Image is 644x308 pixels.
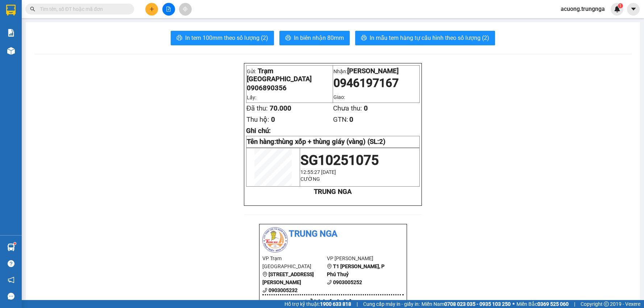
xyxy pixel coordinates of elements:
span: thùng xốp + thùng giáy (vàng) (SL: [276,138,386,146]
span: question-circle [8,260,14,267]
span: search [30,7,35,12]
span: Miền Bắc [516,300,569,308]
span: caret-down [630,6,637,12]
li: VP [PERSON_NAME] [327,254,392,262]
span: | [574,300,575,308]
span: 1 [619,3,622,8]
span: Đã thu: [246,104,268,112]
span: printer [361,35,367,42]
span: 0906890356 [247,84,287,92]
span: 0 [364,104,368,112]
span: 0 [349,116,353,124]
span: 0946197167 [333,76,399,90]
span: Giao: [333,94,345,100]
span: Hỗ trợ kỹ thuật: [284,300,351,308]
strong: Tên hàng: [247,138,386,146]
span: 2) [379,138,386,146]
span: Ghi chú: [246,127,271,135]
span: notification [8,276,14,283]
b: T1 [PERSON_NAME], P Phú Thuỷ [327,263,385,277]
span: 12:55:27 [DATE] [300,169,336,175]
strong: 0369 525 060 [537,301,569,307]
strong: TRUNG NGA [314,188,352,196]
button: plus [145,3,158,16]
span: printer [176,35,182,42]
sup: 1 [14,242,16,245]
span: | [357,300,358,308]
span: aim [183,7,188,12]
li: VP Trạm [GEOGRAPHIC_DATA] [262,254,327,270]
button: printerIn tem 100mm theo số lượng (2) [171,31,274,45]
button: caret-down [627,3,640,16]
button: aim [179,3,192,16]
span: acuong.trungnga [555,4,611,13]
span: Thu hộ: [246,116,269,124]
strong: 1900 633 818 [320,301,351,307]
button: printerIn mẫu tem hàng tự cấu hình theo số lượng (2) [355,31,495,45]
span: printer [285,35,291,42]
span: environment [327,264,332,269]
span: In tem 100mm theo số lượng (2) [185,33,268,42]
sup: 1 [618,3,623,8]
b: 0903005252 [333,279,362,285]
span: Cung cấp máy in - giấy in: [363,300,420,308]
input: Tìm tên, số ĐT hoặc mã đơn [40,5,125,13]
li: Trung Nga [262,227,404,241]
span: Trạm [GEOGRAPHIC_DATA] [247,67,312,83]
span: file-add [166,7,171,12]
span: Miền Nam [421,300,511,308]
span: In biên nhận 80mm [294,33,344,42]
span: GTN: [333,116,348,124]
span: CƯỜNG [300,176,320,182]
p: Gửi: [247,67,332,83]
img: icon-new-feature [614,6,620,12]
span: Chưa thu: [333,104,362,112]
img: solution-icon [7,29,15,37]
span: SG10251075 [300,152,379,168]
img: warehouse-icon [7,244,15,251]
span: ⚪️ [512,303,515,305]
button: file-add [162,3,175,16]
span: phone [262,288,267,293]
b: [STREET_ADDRESS][PERSON_NAME] [262,271,314,285]
span: phone [327,280,332,285]
p: Nhận: [333,67,419,75]
img: logo-vxr [6,5,16,16]
span: Lấy: [247,95,256,100]
span: environment [262,272,267,277]
span: message [8,293,14,300]
span: 70.000 [270,104,291,112]
span: 0 [271,116,275,124]
span: copyright [604,301,609,307]
button: printerIn biên nhận 80mm [279,31,350,45]
span: [PERSON_NAME] [347,67,399,75]
b: 0903005232 [269,287,298,293]
strong: 0708 023 035 - 0935 103 250 [444,301,511,307]
img: logo.jpg [262,227,288,253]
img: warehouse-icon [7,47,15,55]
span: plus [149,7,154,12]
span: In mẫu tem hàng tự cấu hình theo số lượng (2) [370,33,489,42]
